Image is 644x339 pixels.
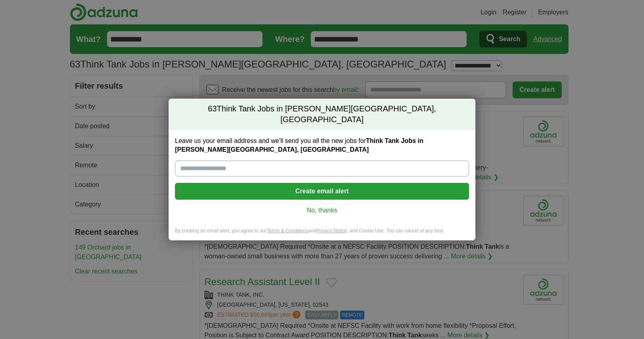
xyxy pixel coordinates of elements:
[181,206,463,215] a: No, thanks
[169,99,475,130] h2: Think Tank Jobs in [PERSON_NAME][GEOGRAPHIC_DATA], [GEOGRAPHIC_DATA]
[169,228,475,241] div: By creating an email alert, you agree to our and , and Cookie Use. You can cancel at any time.
[175,137,469,154] label: Leave us your email address and we'll send you all the new jobs for
[316,228,347,234] a: Privacy Notice
[175,137,423,153] strong: Think Tank Jobs in [PERSON_NAME][GEOGRAPHIC_DATA], [GEOGRAPHIC_DATA]
[208,103,217,115] span: 63
[266,228,308,234] a: Terms & Conditions
[175,183,469,200] button: Create email alert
